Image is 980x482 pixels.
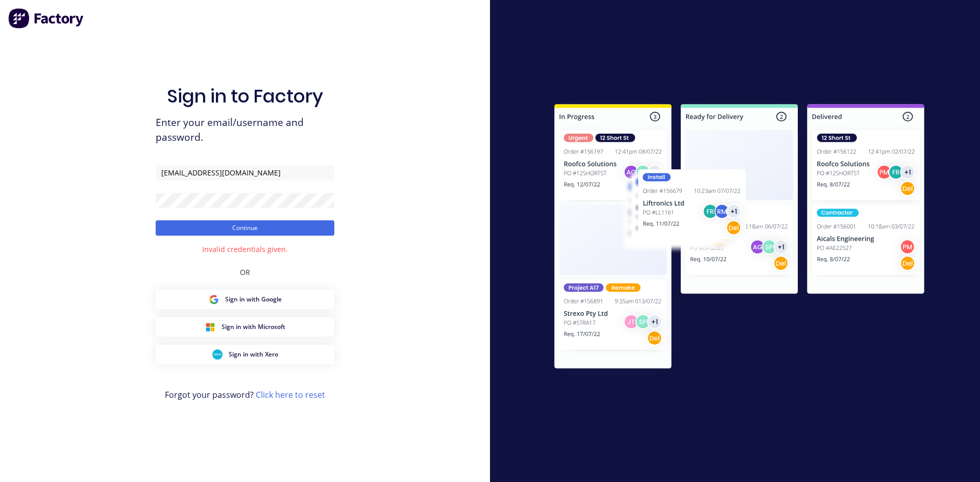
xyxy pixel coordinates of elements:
[156,317,334,337] button: Microsoft Sign inSign in with Microsoft
[222,322,285,332] span: Sign in with Microsoft
[229,350,278,359] span: Sign in with Xero
[165,389,325,401] span: Forgot your password?
[212,349,223,360] img: Xero Sign in
[532,84,947,393] img: Sign in
[156,220,334,236] button: Continue
[156,115,334,145] span: Enter your email/username and password.
[205,322,215,332] img: Microsoft Sign in
[156,290,334,309] button: Google Sign inSign in with Google
[256,389,325,400] a: Click here to reset
[167,85,323,107] h1: Sign in to Factory
[240,255,250,290] div: OR
[156,165,334,181] input: Email/Username
[225,295,282,304] span: Sign in with Google
[209,294,219,305] img: Google Sign in
[8,8,85,29] img: Factory
[202,244,288,255] div: Invalid credentials given.
[156,345,334,364] button: Xero Sign inSign in with Xero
